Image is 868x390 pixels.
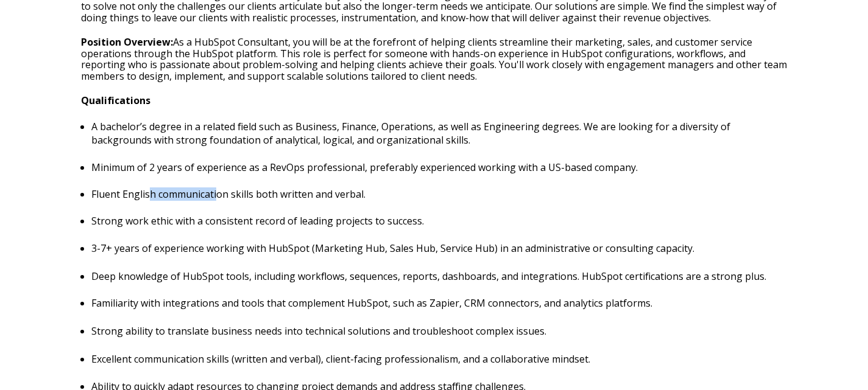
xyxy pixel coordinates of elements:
[91,187,787,201] p: Fluent English communication skills both written and verbal.
[81,94,150,107] strong: Qualifications
[81,35,787,82] span: As a HubSpot Consultant, you will be at the forefront of helping clients streamline their marketi...
[91,120,787,147] p: A bachelor’s degree in a related field such as Business, Finance, Operations, as well as Engineer...
[81,35,173,49] strong: Position Overview:
[91,324,787,338] p: Strong ability to translate business needs into technical solutions and troubleshoot complex issues.
[91,242,787,255] p: 3-7+ years of experience working with HubSpot (Marketing Hub, Sales Hub, Service Hub) in an admin...
[91,296,787,310] p: Familiarity with integrations and tools that complement HubSpot, such as Zapier, CRM connectors, ...
[91,214,787,228] p: Strong work ethic with a consistent record of leading projects to success.
[91,352,787,366] p: Excellent communication skills (written and verbal), client-facing professionalism, and a collabo...
[91,161,787,174] p: Minimum of 2 years of experience as a RevOps professional, preferably experienced working with a ...
[91,270,787,283] p: Deep knowledge of HubSpot tools, including workflows, sequences, reports, dashboards, and integra...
